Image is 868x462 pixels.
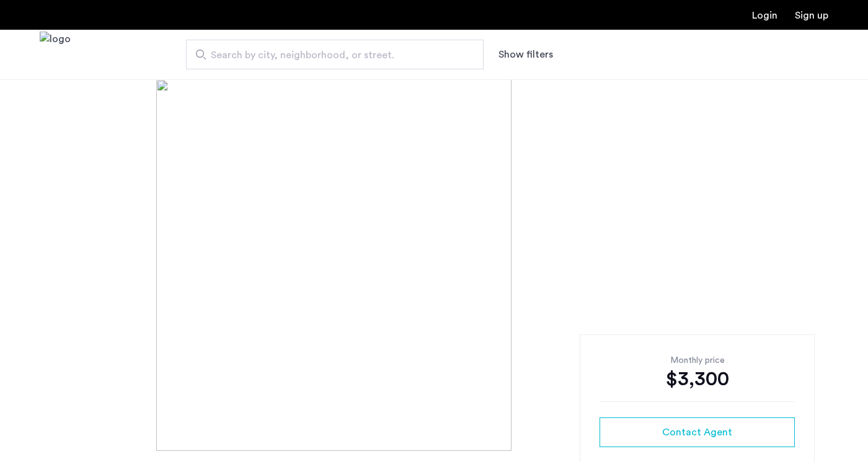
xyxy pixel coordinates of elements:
a: Login [752,11,777,20]
img: [object%20Object] [156,79,712,451]
button: Show or hide filters [498,47,553,62]
span: Search by city, neighborhood, or street. [211,48,449,63]
button: button [600,417,795,447]
a: Cazamio Logo [40,32,71,78]
span: Contact Agent [662,425,732,440]
div: $3,300 [600,367,795,391]
div: Monthly price [600,354,795,367]
a: Registration [795,11,828,20]
input: Apartment Search [186,40,484,69]
img: logo [40,32,71,78]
